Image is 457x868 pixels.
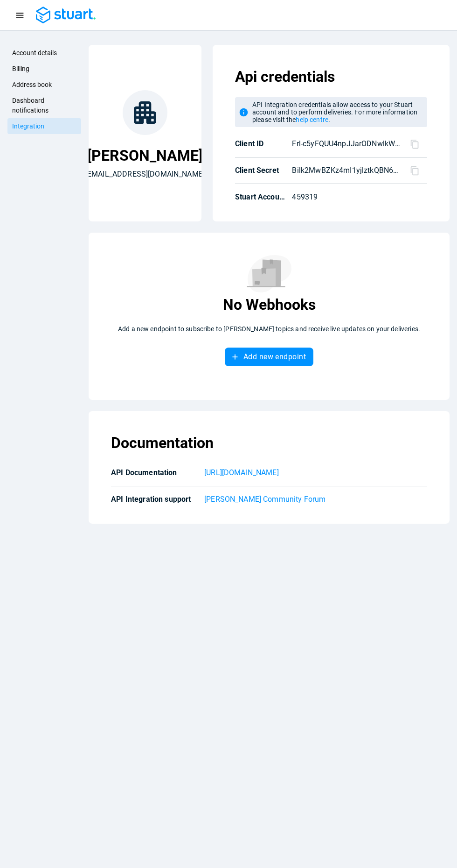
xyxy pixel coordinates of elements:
a: Account details [7,45,81,61]
img: Blue logo [36,7,96,24]
span: Add new endpoint [243,353,306,361]
p: Documentation [111,434,214,452]
p: [EMAIL_ADDRESS][DOMAIN_NAME] [85,169,205,180]
a: [URL][DOMAIN_NAME] [204,467,427,478]
p: Client Secret [235,166,289,175]
button: Add new endpoint [225,348,313,366]
p: Bilk2MwBZKz4mI1yjlztkQBN6W8RaccIenpiKG34MDQ [292,165,402,176]
a: help centre [296,116,328,123]
button: Navigation menu [11,7,28,24]
a: Blue logo [28,7,96,24]
p: No Webhooks [223,295,316,314]
p: API Documentation [111,468,201,477]
p: Frl-c5yFQUU4npJJarODNwlkW4A615T7EO37HkWnPlY [292,138,402,149]
span: Address book [12,81,52,88]
p: Stuart Account ID [235,192,289,202]
p: Client ID [235,139,289,149]
a: Billing [7,61,81,77]
p: Add a new endpoint to subscribe to [PERSON_NAME] topics and receive live updates on your deliveries. [118,325,420,333]
p: Api credentials [235,67,427,86]
a: Address book [7,77,81,92]
p: [PERSON_NAME] [87,146,203,165]
p: 459319 [292,192,395,203]
p: API Integration support [111,495,201,504]
span: Billing [12,65,29,72]
span: Integration [12,122,44,130]
a: Integration [7,118,81,134]
a: Dashboard notifications [7,92,81,118]
span: Dashboard notifications [12,97,48,114]
span: Account details [12,49,57,57]
a: [PERSON_NAME] Community Forum [204,494,427,505]
img: No results found [247,255,291,292]
span: API Integration credentials allow access to your Stuart account and to perform deliveries. For mo... [252,101,417,123]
